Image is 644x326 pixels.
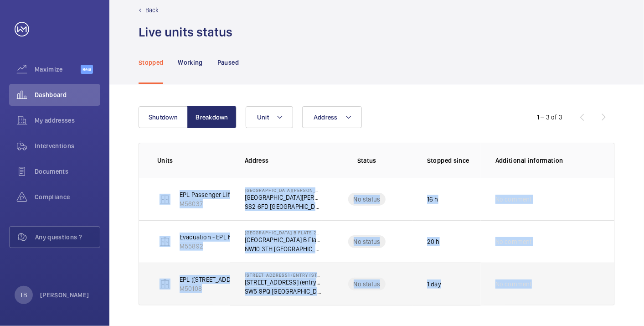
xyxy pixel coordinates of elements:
[139,24,232,41] h1: Live units status
[180,233,296,242] p: Evacuation - EPL No 2 Flats 22-44 Block B
[537,113,562,122] div: 1 – 3 of 3
[160,279,170,290] img: elevator.svg
[495,156,596,165] p: Additional information
[187,106,237,128] button: Breakdown
[328,156,406,165] p: Status
[139,58,163,67] p: Stopped
[427,156,481,165] p: Stopped since
[35,116,100,125] span: My addresses
[217,58,239,67] p: Paused
[427,237,440,246] p: 20 h
[35,141,100,150] span: Interventions
[245,287,321,296] p: SW5 9PQ [GEOGRAPHIC_DATA]
[245,272,321,278] p: [STREET_ADDRESS] (entry [STREET_ADDRESS])
[40,290,89,300] p: [PERSON_NAME]
[178,58,202,67] p: Working
[245,202,321,211] p: SS2 6FD [GEOGRAPHIC_DATA]
[245,187,321,193] p: [GEOGRAPHIC_DATA][PERSON_NAME]
[35,65,81,74] span: Maximize
[245,235,321,244] p: [GEOGRAPHIC_DATA] B Flats 22-44
[180,199,247,208] p: M56037
[245,278,321,287] p: [STREET_ADDRESS] (entry [STREET_ADDRESS])
[314,114,338,121] span: Address
[145,5,159,15] p: Back
[302,106,362,128] button: Address
[245,244,321,254] p: NW10 3TH [GEOGRAPHIC_DATA]
[35,192,100,202] span: Compliance
[257,114,269,121] span: Unit
[35,90,100,99] span: Dashboard
[246,106,293,128] button: Unit
[160,236,170,247] img: elevator.svg
[495,237,532,246] span: No comment
[354,237,381,246] p: No status
[427,279,441,289] p: 1 day
[245,156,321,165] p: Address
[354,195,381,204] p: No status
[20,290,27,300] p: TB
[35,233,100,242] span: Any questions ?
[180,190,247,199] p: EPL Passenger Lift No 2
[245,193,321,202] p: [GEOGRAPHIC_DATA][PERSON_NAME]
[157,156,230,165] p: Units
[139,106,188,128] button: Shutdown
[160,194,170,205] img: elevator.svg
[35,167,100,176] span: Documents
[81,65,93,74] span: Beta
[495,279,532,289] span: No comment
[180,275,249,284] p: EPL ([STREET_ADDRESS])
[245,230,321,235] p: [GEOGRAPHIC_DATA] B Flats 22-44 - High Risk Building
[427,195,438,204] p: 16 h
[354,279,381,289] p: No status
[180,242,296,251] p: M55892
[180,284,249,293] p: M50108
[495,195,532,204] span: No comment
